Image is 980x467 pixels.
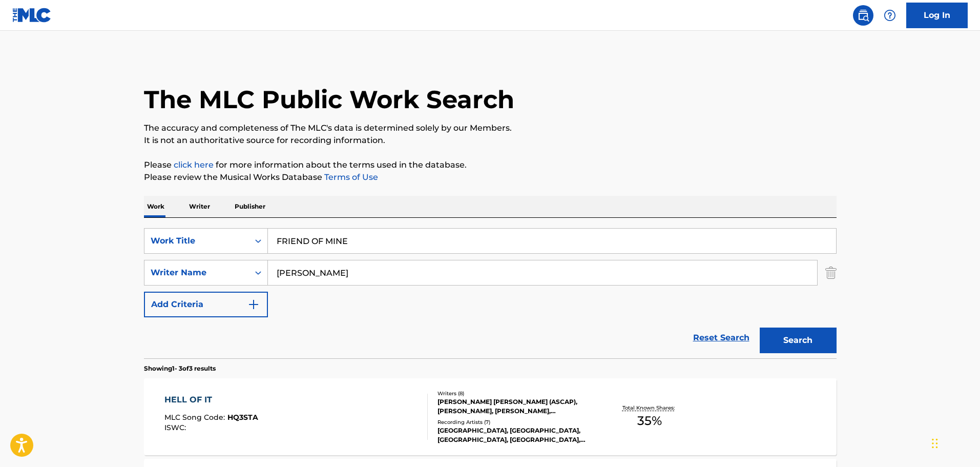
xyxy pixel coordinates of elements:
[929,418,980,467] iframe: Chat Widget
[437,426,592,444] div: [GEOGRAPHIC_DATA], [GEOGRAPHIC_DATA], [GEOGRAPHIC_DATA], [GEOGRAPHIC_DATA], [GEOGRAPHIC_DATA]
[164,423,189,432] span: ISWC :
[164,413,227,422] span: MLC Song Code :
[164,394,258,406] div: HELL OF IT
[825,260,837,286] img: Delete Criterion
[144,122,837,134] p: The accuracy and completeness of The MLC's data is determined solely by our Members.
[144,292,268,317] button: Add Criteria
[637,412,662,430] span: 35 %
[186,196,213,217] p: Writer
[853,5,873,26] a: Public Search
[151,267,243,279] div: Writer Name
[144,378,837,455] a: HELL OF ITMLC Song Code:HQ3STAISWC:Writers (8)[PERSON_NAME] [PERSON_NAME] (ASCAP), [PERSON_NAME],...
[144,171,837,184] p: Please review the Musical Works Database
[144,196,168,217] p: Work
[760,328,837,353] button: Search
[932,428,938,459] div: Drag
[144,364,216,373] p: Showing 1 - 3 of 3 results
[12,8,52,23] img: MLC Logo
[144,84,514,115] h1: The MLC Public Work Search
[322,172,378,182] a: Terms of Use
[906,3,968,28] a: Log In
[144,159,837,171] p: Please for more information about the terms used in the database.
[151,235,243,247] div: Work Title
[880,5,900,26] div: Help
[622,404,677,412] p: Total Known Shares:
[884,9,896,22] img: help
[144,228,837,358] form: Search Form
[247,298,260,311] img: 9d2ae6d4665cec9f34b9.svg
[174,160,214,170] a: click here
[857,9,869,22] img: search
[437,390,592,397] div: Writers ( 8 )
[688,327,755,349] a: Reset Search
[144,134,837,147] p: It is not an authoritative source for recording information.
[227,413,258,422] span: HQ3STA
[437,418,592,426] div: Recording Artists ( 7 )
[437,397,592,416] div: [PERSON_NAME] [PERSON_NAME] (ASCAP), [PERSON_NAME], [PERSON_NAME], [PERSON_NAME], [PERSON_NAME], ...
[232,196,268,217] p: Publisher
